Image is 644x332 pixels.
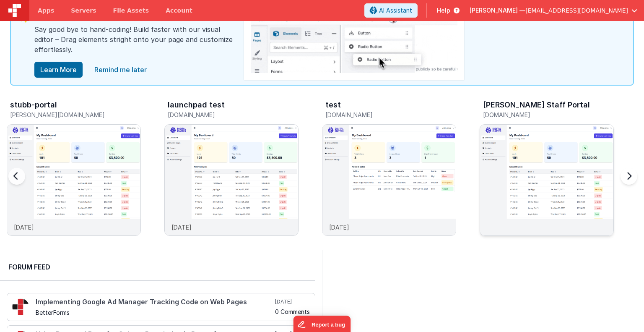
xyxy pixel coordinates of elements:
[34,24,236,61] div: Say good bye to hand-coding! Build faster with our visual editor – Drag elements stright onto you...
[470,6,637,15] button: [PERSON_NAME] — [EMAIL_ADDRESS][DOMAIN_NAME]
[470,6,525,15] span: [PERSON_NAME] —
[437,6,450,15] span: Help
[71,6,96,15] span: Servers
[325,112,456,118] h5: [DOMAIN_NAME]
[171,223,192,232] p: [DATE]
[113,6,149,15] span: File Assets
[329,223,349,232] p: [DATE]
[89,61,152,78] a: close
[36,309,273,316] h5: BetterForms
[525,6,628,15] span: [EMAIL_ADDRESS][DOMAIN_NAME]
[168,112,299,118] h5: [DOMAIN_NAME]
[38,6,54,15] span: Apps
[275,308,310,315] h5: 0 Comments
[8,262,307,272] h2: Forum Feed
[168,101,225,109] h3: launchpad test
[10,101,57,109] h3: stubb-portal
[7,293,315,321] a: Implementing Google Ad Manager Tracking Code on Web Pages BetterForms [DATE] 0 Comments
[325,101,341,109] h3: test
[364,3,418,18] button: AI Assistant
[34,62,83,78] button: Learn More
[36,298,273,306] h4: Implementing Google Ad Manager Tracking Code on Web Pages
[483,101,590,109] h3: [PERSON_NAME] Staff Portal
[483,112,614,118] h5: [DOMAIN_NAME]
[275,298,310,305] h5: [DATE]
[379,6,412,15] span: AI Assistant
[12,298,29,315] img: 295_2.png
[10,112,141,118] h5: [PERSON_NAME][DOMAIN_NAME]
